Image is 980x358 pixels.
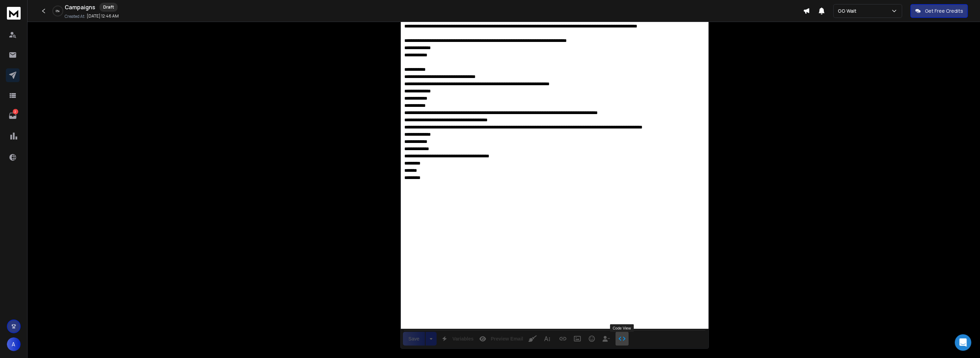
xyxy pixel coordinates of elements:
[556,332,569,346] button: Insert Link (Ctrl+K)
[910,4,968,18] button: Get Free Credits
[585,332,598,346] button: Emoticons
[56,9,60,13] p: 0 %
[65,14,85,19] p: Created At:
[838,8,859,14] p: GG Wait
[99,3,118,12] div: Draft
[600,332,613,346] button: Insert Unsubscribe Link
[13,109,18,114] p: 2
[403,332,425,346] div: Save
[925,8,963,14] p: Get Free Credits
[571,332,584,346] button: Insert Image (Ctrl+P)
[6,109,20,123] a: 2
[610,324,634,332] div: Code View
[526,332,539,346] button: Clean HTML
[541,332,554,346] button: More Text
[65,3,95,11] h1: Campaigns
[476,332,524,346] button: Preview Email
[955,334,971,351] div: Open Intercom Messenger
[489,336,524,342] span: Preview Email
[451,336,475,342] span: Variables
[87,13,119,19] p: [DATE] 12:46 AM
[7,337,21,351] button: A
[438,332,475,346] button: Variables
[7,7,21,20] img: logo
